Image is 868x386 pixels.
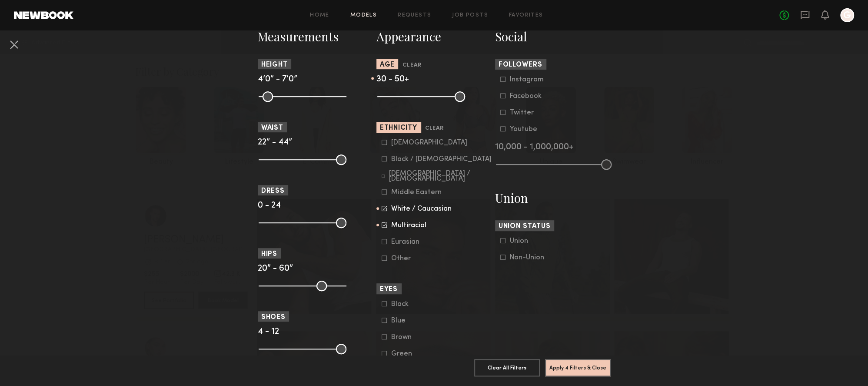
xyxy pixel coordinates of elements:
[495,28,611,45] h3: Social
[391,318,425,323] div: Blue
[452,13,488,18] a: Job Posts
[545,359,611,376] button: Apply 4 Filters & Close
[258,28,373,45] h3: Measurements
[258,328,279,336] span: 4 - 12
[380,125,417,131] span: Ethnicity
[391,335,425,340] div: Brown
[261,188,285,195] span: Dress
[376,28,492,45] h3: Appearance
[495,144,611,151] div: 10,000 - 1,000,000+
[310,13,329,18] a: Home
[258,138,292,147] span: 22” - 44”
[261,251,278,258] span: Hips
[402,60,421,70] button: Clear
[389,171,492,181] div: [DEMOGRAPHIC_DATA] / [DEMOGRAPHIC_DATA]
[7,37,21,51] button: Cancel
[391,157,492,162] div: Black / [DEMOGRAPHIC_DATA]
[510,255,544,260] div: Non-Union
[840,8,854,22] a: G
[495,190,611,206] h3: Union
[380,286,398,293] span: Eyes
[258,265,293,273] span: 20” - 60”
[391,190,442,195] div: Middle Eastern
[510,94,544,99] div: Facebook
[509,13,543,18] a: Favorites
[391,351,425,356] div: Green
[261,62,288,68] span: Height
[510,77,544,82] div: Instagram
[391,206,452,211] div: White / Caucasian
[474,359,540,376] button: Clear All Filters
[391,140,467,145] div: [DEMOGRAPHIC_DATA]
[510,238,544,244] div: Union
[350,13,377,18] a: Models
[376,75,409,84] span: 30 - 50+
[391,223,426,228] div: Multiracial
[499,223,551,230] span: Union Status
[261,314,286,321] span: Shoes
[261,125,284,131] span: Waist
[7,37,21,53] common-close-button: Cancel
[391,302,425,307] div: Black
[510,127,544,132] div: Youtube
[391,256,425,261] div: Other
[510,110,544,115] div: Twitter
[425,124,444,134] button: Clear
[258,75,297,84] span: 4’0” - 7’0”
[391,239,425,245] div: Eurasian
[380,62,395,68] span: Age
[258,201,281,210] span: 0 - 24
[499,62,542,68] span: Followers
[398,13,431,18] a: Requests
